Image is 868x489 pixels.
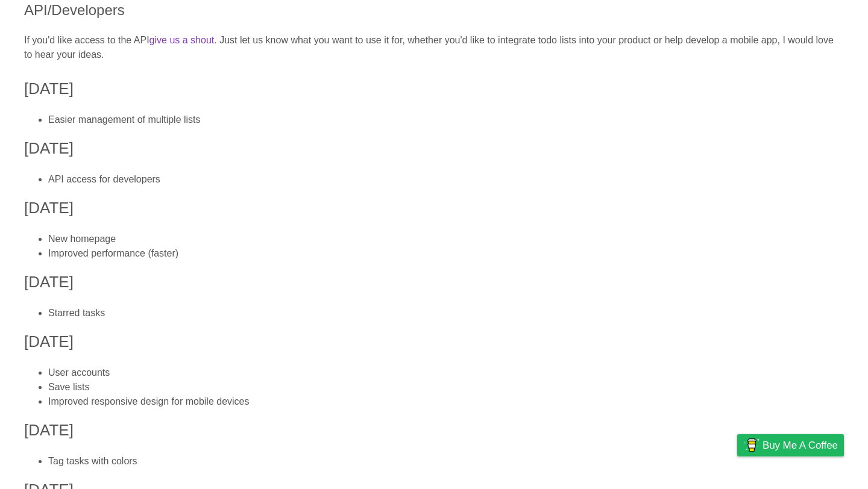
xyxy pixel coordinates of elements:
[48,380,844,394] li: Save lists
[48,454,844,469] li: Tag tasks with colors
[24,137,844,160] h3: [DATE]
[24,419,844,442] h3: [DATE]
[149,35,215,45] a: give us a shout
[24,196,844,220] h3: [DATE]
[48,366,844,380] li: User accounts
[24,33,844,62] p: If you'd like access to the API . Just let us know what you want to use it for, whether you'd lik...
[24,270,844,294] h3: [DATE]
[48,113,844,127] li: Easier management of multiple lists
[48,246,844,261] li: Improved performance (faster)
[737,434,844,456] a: Buy me a coffee
[48,306,844,320] li: Starred tasks
[48,172,844,187] li: API access for developers
[48,394,844,409] li: Improved responsive design for mobile devices
[48,232,844,246] li: New homepage
[743,435,759,455] img: Buy me a coffee
[24,77,844,101] h3: [DATE]
[763,435,838,456] span: Buy me a coffee
[24,330,844,354] h3: [DATE]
